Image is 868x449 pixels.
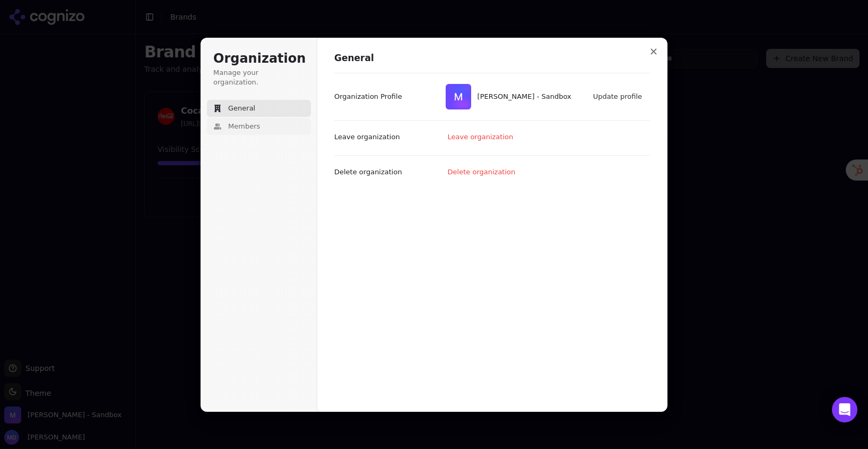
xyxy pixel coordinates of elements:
[644,42,663,61] button: Close modal
[442,164,522,180] button: Delete organization
[446,84,471,109] img: Melissa Dowd - Sandbox
[207,118,311,135] button: Members
[588,89,648,105] button: Update profile
[213,68,305,87] p: Manage your organization.
[334,92,402,101] p: Organization Profile
[478,92,571,101] span: Melissa Dowd - Sandbox
[228,122,260,131] span: Members
[228,104,255,113] span: General
[207,100,311,117] button: General
[213,50,305,67] h1: Organization
[832,397,857,422] div: Open Intercom Messenger
[334,52,650,65] h1: General
[442,129,520,145] button: Leave organization
[334,132,400,142] p: Leave organization
[334,167,402,177] p: Delete organization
